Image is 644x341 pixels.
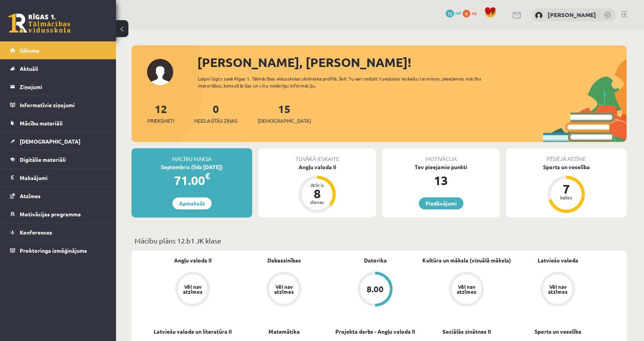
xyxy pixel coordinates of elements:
a: Vēl nav atzīmes [147,272,238,308]
span: Sākums [20,47,39,54]
span: Konferences [20,229,52,236]
a: Dabaszinības [267,256,301,264]
a: Projekta darbs - Angļu valoda II [335,327,415,336]
span: Motivācijas programma [20,211,81,218]
span: Digitālie materiāli [20,156,66,163]
a: 8.00 [330,272,421,308]
div: 13 [382,171,500,190]
a: Vēl nav atzīmes [238,272,330,308]
a: Informatīvie ziņojumi [10,96,106,114]
span: 0 [463,10,470,17]
div: Septembris (līdz [DATE]) [132,163,252,171]
a: [PERSON_NAME] [548,11,596,19]
span: Atzīmes [20,192,41,199]
a: Kultūra un māksla (vizuālā māksla) [422,256,511,264]
span: mP [455,10,461,16]
div: 8 [306,187,329,200]
a: Digitālie materiāli [10,151,106,168]
img: Vladislavs Daņilovs [535,12,543,19]
div: Atlicis [306,183,329,187]
div: Laipni lūgts savā Rīgas 1. Tālmācības vidusskolas skolnieka profilā. Šeit Tu vari redzēt tuvojošo... [198,75,495,89]
a: Sports un veselība [535,327,581,336]
a: Aktuāli [10,60,106,77]
span: xp [471,10,477,16]
a: Mācību materiāli [10,114,106,132]
p: Mācību plāns 12.b1 JK klase [135,235,624,246]
div: Vēl nav atzīmes [456,284,477,294]
div: 71.00 [132,171,252,190]
div: Motivācija [382,148,500,163]
a: Datorika [364,256,387,264]
span: [DEMOGRAPHIC_DATA] [258,117,311,125]
div: 7 [555,183,578,195]
a: Konferences [10,223,106,241]
div: 8.00 [367,285,384,293]
a: Maksājumi [10,169,106,187]
div: balles [555,195,578,200]
a: Atzīmes [10,187,106,205]
a: [DEMOGRAPHIC_DATA] [10,132,106,150]
span: Aktuāli [20,65,38,72]
a: Piedāvājumi [419,197,463,209]
div: Vēl nav atzīmes [547,284,569,294]
a: Angļu valoda II [174,256,212,264]
a: Sociālās zinātnes II [442,327,491,336]
div: Mācību maksa [132,148,252,163]
a: Sports un veselība 7 balles [506,163,627,214]
a: 12Priekšmeti [147,102,174,125]
a: 15[DEMOGRAPHIC_DATA] [258,102,311,125]
a: Matemātika [268,327,300,336]
legend: Informatīvie ziņojumi [20,96,106,114]
div: Tev pieejamie punkti [382,163,500,171]
div: Pēdējā atzīme [506,148,627,163]
legend: Maksājumi [20,169,106,187]
a: 0 xp [463,10,480,16]
a: Rīgas 1. Tālmācības vidusskola [9,14,70,33]
a: Motivācijas programma [10,205,106,223]
span: 13 [446,10,454,17]
div: dienas [306,200,329,204]
a: Vēl nav atzīmes [421,272,512,308]
a: Apmaksāt [173,197,212,209]
legend: Ziņojumi [20,78,106,96]
a: Latviešu valoda un literatūra II [154,327,232,336]
a: Angļu valoda II Atlicis 8 dienas [258,163,376,214]
a: Sākums [10,41,106,59]
div: [PERSON_NAME], [PERSON_NAME]! [197,53,627,72]
div: Vēl nav atzīmes [182,284,203,294]
a: Ziņojumi [10,78,106,96]
div: Vēl nav atzīmes [273,284,295,294]
div: Sports un veselība [506,163,627,171]
span: Priekšmeti [147,117,174,125]
span: € [205,170,210,182]
a: Proktoringa izmēģinājums [10,242,106,259]
span: Proktoringa izmēģinājums [20,247,87,254]
span: Mācību materiāli [20,120,63,127]
a: Vēl nav atzīmes [512,272,603,308]
a: Latviešu valoda [538,256,578,264]
span: [DEMOGRAPHIC_DATA] [20,138,80,145]
div: Angļu valoda II [258,163,376,171]
span: Neizlasītās ziņas [194,117,237,125]
div: Tuvākā ieskaite [258,148,376,163]
a: 13 mP [446,10,461,16]
a: 0Neizlasītās ziņas [194,102,237,125]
